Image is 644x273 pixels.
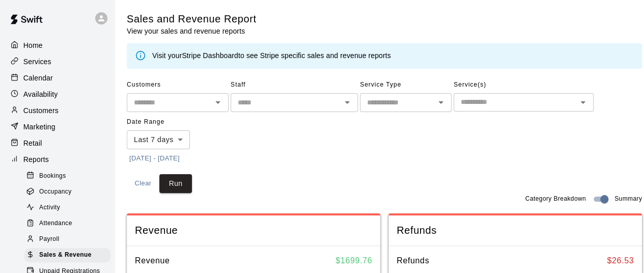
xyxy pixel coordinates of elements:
[23,138,42,148] p: Retail
[24,216,110,231] div: Attendance
[340,95,354,110] button: Open
[152,50,391,62] div: Visit your to see Stripe specific sales and revenue reports
[525,194,586,204] span: Category Breakdown
[24,185,110,199] div: Occupancy
[454,77,594,93] span: Service(s)
[39,203,60,213] span: Activity
[397,224,634,237] span: Refunds
[24,184,115,200] a: Occupancy
[127,77,229,93] span: Customers
[39,171,66,181] span: Bookings
[24,168,115,184] a: Bookings
[23,105,59,116] p: Customers
[39,187,72,197] span: Occupancy
[24,232,110,247] div: Payroll
[8,103,106,118] a: Customers
[8,135,106,151] a: Retail
[24,200,115,216] a: Activity
[127,114,216,130] span: Date Range
[607,254,634,267] h6: $ 26.53
[397,254,429,267] h6: Refunds
[127,130,190,149] div: Last 7 days
[127,12,257,26] h5: Sales and Revenue Report
[24,248,115,263] a: Sales & Revenue
[8,87,106,102] a: Availability
[23,154,49,165] p: Reports
[23,40,43,50] p: Home
[24,232,115,248] a: Payroll
[360,77,452,93] span: Service Type
[24,248,110,262] div: Sales & Revenue
[159,174,192,193] button: Run
[434,95,448,110] button: Open
[8,54,106,69] a: Services
[231,77,358,93] span: Staff
[127,151,182,167] button: [DATE] - [DATE]
[576,95,590,110] button: Open
[135,224,372,237] span: Revenue
[23,89,58,99] p: Availability
[23,122,55,132] p: Marketing
[23,73,53,83] p: Calendar
[135,254,170,267] h6: Revenue
[8,152,106,167] a: Reports
[211,95,225,110] button: Open
[8,119,106,134] a: Marketing
[127,174,159,193] button: Clear
[24,201,110,215] div: Activity
[24,216,115,232] a: Attendance
[335,254,372,267] h6: $ 1699.76
[614,194,642,204] span: Summary
[24,169,110,183] div: Bookings
[8,70,106,86] a: Calendar
[39,250,92,260] span: Sales & Revenue
[23,57,51,67] p: Services
[8,38,106,53] a: Home
[182,51,238,60] a: Stripe Dashboard
[39,219,72,229] span: Attendance
[39,234,59,244] span: Payroll
[127,26,257,36] p: View your sales and revenue reports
